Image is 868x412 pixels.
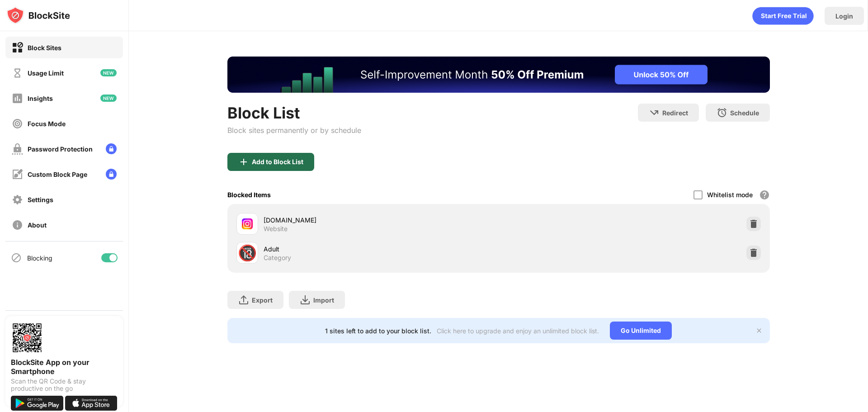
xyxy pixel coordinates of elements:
iframe: Banner [227,57,770,93]
div: 1 sites left to add to your block list. [325,327,431,335]
img: about-off.svg [12,219,23,231]
img: time-usage-off.svg [12,67,23,79]
div: Schedule [730,109,759,117]
div: Insights [28,95,53,102]
div: animation [752,7,814,25]
div: Blocked Items [227,191,271,199]
img: customize-block-page-off.svg [12,169,23,180]
img: insights-off.svg [12,93,23,104]
img: password-protection-off.svg [12,143,23,155]
div: Blocking [27,254,52,262]
div: Go Unlimited [610,322,672,340]
div: Password Protection [28,145,93,153]
div: Import [313,296,334,304]
img: lock-menu.svg [106,143,117,154]
img: get-it-on-google-play.svg [11,396,63,411]
div: Category [264,254,291,262]
div: Usage Limit [28,69,64,77]
div: Login [835,12,853,20]
img: new-icon.svg [100,95,117,102]
img: favicons [242,218,253,229]
div: 🔞 [238,244,257,262]
img: blocking-icon.svg [11,252,22,263]
div: Export [252,296,273,304]
div: Scan the QR Code & stay productive on the go [11,378,118,392]
div: Custom Block Page [28,170,87,178]
div: Redirect [662,109,688,117]
img: settings-off.svg [12,194,23,205]
img: new-icon.svg [100,69,117,76]
div: Adult [264,244,499,254]
div: [DOMAIN_NAME] [264,215,499,225]
div: About [28,221,47,229]
img: options-page-qr-code.png [11,322,43,354]
img: download-on-the-app-store.svg [65,396,118,411]
div: Website [264,225,288,233]
img: block-on.svg [12,42,23,53]
img: logo-blocksite.svg [6,6,70,24]
div: Block sites permanently or by schedule [227,126,361,135]
div: Block Sites [28,44,61,52]
div: Focus Mode [28,120,66,128]
div: Click here to upgrade and enjoy an unlimited block list. [437,327,599,335]
img: lock-menu.svg [106,169,117,180]
div: BlockSite App on your Smartphone [11,358,118,376]
div: Add to Block List [252,158,303,166]
div: Block List [227,104,361,122]
div: Settings [28,196,53,204]
div: Whitelist mode [707,191,753,199]
img: focus-off.svg [12,118,23,129]
img: x-button.svg [755,327,763,334]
